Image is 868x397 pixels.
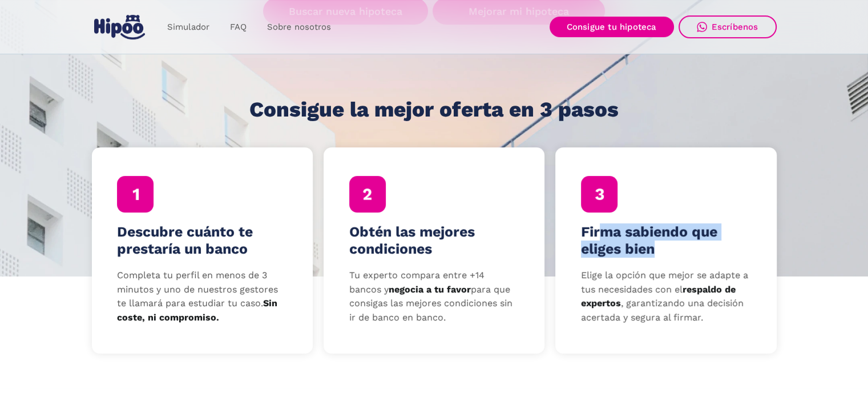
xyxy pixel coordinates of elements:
a: FAQ [220,16,257,38]
a: home [92,10,148,44]
strong: Sin coste, ni compromiso. [117,298,277,323]
a: Escríbenos [679,15,777,38]
a: Sobre nosotros [257,16,341,38]
strong: negocia a tu favor [389,284,471,295]
h4: Descubre cuánto te prestaría un banco [117,223,287,258]
p: Completa tu perfil en menos de 3 minutos y uno de nuestros gestores te llamará para estudiar tu c... [117,268,287,325]
h1: Consigue la mejor oferta en 3 pasos [249,98,619,121]
a: Simulador [157,16,220,38]
h4: Firma sabiendo que eliges bien [581,223,751,258]
p: Elige la opción que mejor se adapte a tus necesidades con el , garantizando una decisión acertada... [581,268,751,325]
h4: Obtén las mejores condiciones [349,223,519,258]
a: Consigue tu hipoteca [550,17,674,37]
div: Escríbenos [712,22,758,32]
p: Tu experto compara entre +14 bancos y para que consigas las mejores condiciones sin ir de banco e... [349,268,519,325]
